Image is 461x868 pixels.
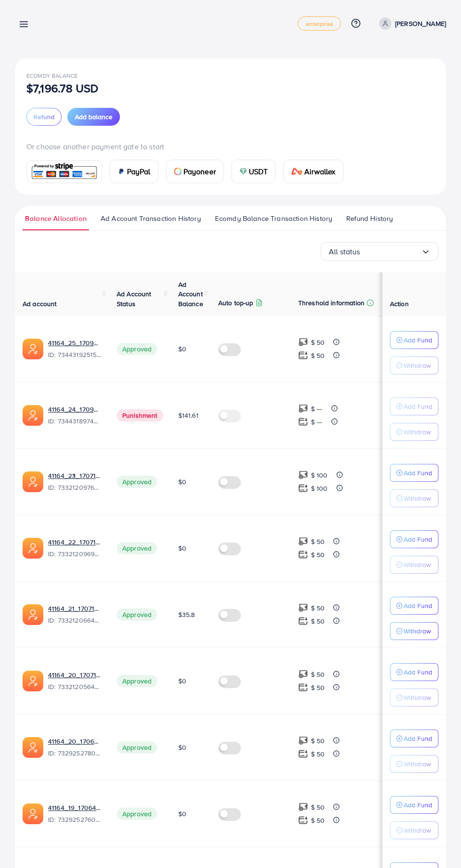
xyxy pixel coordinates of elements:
[311,403,323,414] p: $ ---
[404,733,432,744] p: Add Fund
[101,213,201,224] span: Ad Account Transaction History
[311,815,325,826] p: $ 50
[23,405,43,426] img: ic-ads-acc.e4c84228.svg
[249,166,268,177] span: USDT
[311,483,328,494] p: $ 100
[298,483,308,493] img: top-up amount
[404,799,432,811] p: Add Fund
[118,168,125,175] img: card
[311,616,325,627] p: $ 50
[117,808,157,820] span: Approved
[48,616,102,625] span: ID: 7332120664427642882
[390,530,438,548] button: Add Fund
[178,610,195,619] span: $35.8
[311,549,325,560] p: $ 50
[404,334,432,346] p: Add Fund
[390,796,438,814] button: Add Fund
[298,603,308,613] img: top-up amount
[117,409,163,422] span: Punishment
[178,411,199,420] span: $141.61
[75,112,112,122] span: Add balance
[390,622,438,640] button: Withdraw
[311,337,325,348] p: $ 50
[346,213,393,224] span: Refund History
[117,675,157,687] span: Approved
[239,168,247,175] img: card
[404,825,431,836] p: Withdraw
[311,669,325,680] p: $ 50
[183,166,216,177] span: Payoneer
[404,600,432,611] p: Add Fund
[311,470,328,481] p: $ 100
[404,360,431,371] p: Withdraw
[390,489,438,507] button: Withdraw
[404,467,432,479] p: Add Fund
[117,542,157,554] span: Approved
[311,416,323,428] p: $ ---
[390,299,409,308] span: Action
[215,213,332,224] span: Ecomdy Balance Transaction History
[26,141,435,152] p: Or choose another payment gate to start
[298,337,308,347] img: top-up amount
[375,17,446,30] a: [PERSON_NAME]
[178,477,186,487] span: $0
[48,350,102,359] span: ID: 7344319251534069762
[48,338,102,348] a: 41164_25_1709982599082
[48,682,102,691] span: ID: 7332120564271874049
[390,357,438,374] button: Withdraw
[304,166,335,177] span: Airwallex
[178,676,186,686] span: $0
[404,559,431,570] p: Withdraw
[311,682,325,693] p: $ 50
[404,758,431,770] p: Withdraw
[23,339,43,359] img: ic-ads-acc.e4c84228.svg
[311,802,325,813] p: $ 50
[23,471,43,492] img: ic-ads-acc.e4c84228.svg
[110,160,159,183] a: cardPayPal
[23,737,43,758] img: ic-ads-acc.e4c84228.svg
[298,417,308,427] img: top-up amount
[26,108,62,126] button: Refund
[298,682,308,692] img: top-up amount
[390,821,438,839] button: Withdraw
[48,803,102,812] a: 41164_19_1706474666940
[48,549,102,559] span: ID: 7332120969684811778
[298,736,308,746] img: top-up amount
[298,550,308,560] img: top-up amount
[26,72,78,80] span: Ecomdy Balance
[360,244,421,259] input: Search for option
[390,464,438,482] button: Add Fund
[231,160,276,183] a: cardUSDT
[298,297,365,308] p: Threshold information
[311,602,325,614] p: $ 50
[127,166,151,177] span: PayPal
[178,809,186,819] span: $0
[48,604,102,625] div: <span class='underline'>41164_21_1707142387585</span></br>7332120664427642882
[117,476,157,488] span: Approved
[311,748,325,760] p: $ 50
[48,670,102,680] a: 41164_20_1707142368069
[298,470,308,480] img: top-up amount
[48,537,102,559] div: <span class='underline'>41164_22_1707142456408</span></br>7332120969684811778
[178,743,186,752] span: $0
[390,597,438,615] button: Add Fund
[329,244,360,259] span: All status
[48,471,102,480] a: 41164_23_1707142475983
[298,404,308,414] img: top-up amount
[48,405,102,426] div: <span class='underline'>41164_24_1709982576916</span></br>7344318974215340033
[291,168,302,175] img: card
[390,423,438,441] button: Withdraw
[23,299,57,308] span: Ad account
[311,735,325,746] p: $ 50
[117,289,151,308] span: Ad Account Status
[298,669,308,679] img: top-up amount
[48,737,102,746] a: 41164_20_1706474683598
[218,297,254,308] p: Auto top-up
[283,160,343,183] a: cardAirwallex
[404,625,431,637] p: Withdraw
[30,162,99,182] img: card
[390,755,438,773] button: Withdraw
[390,556,438,574] button: Withdraw
[298,16,341,31] a: enterprise
[166,160,224,183] a: cardPayoneer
